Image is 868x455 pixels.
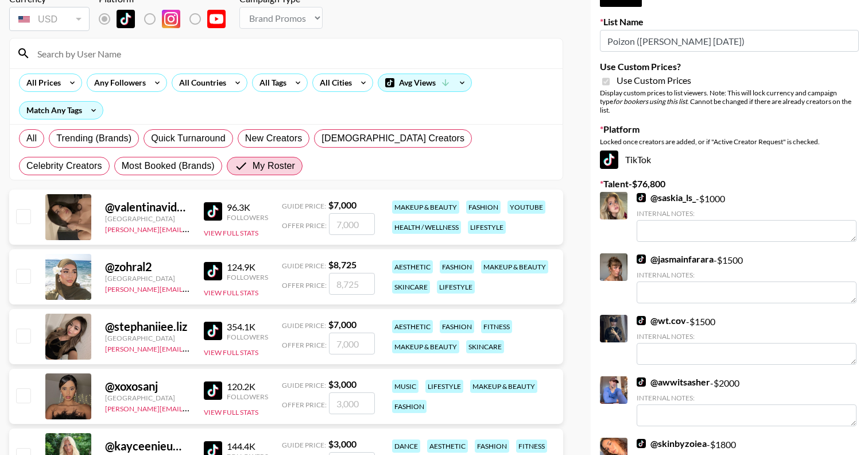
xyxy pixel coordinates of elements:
div: makeup & beauty [481,260,548,273]
span: [DEMOGRAPHIC_DATA] Creators [321,132,464,145]
span: Guide Price: [282,441,326,449]
div: lifestyle [468,221,506,234]
span: Most Booked (Brands) [122,159,215,173]
div: Locked once creators are added, or if "Active Creator Request" is checked. [600,137,859,146]
div: health / wellness [392,221,461,234]
div: lifestyle [425,380,463,393]
div: Display custom prices to list viewers. Note: This will lock currency and campaign type . Cannot b... [600,88,859,114]
span: Guide Price: [282,381,326,390]
img: Instagram [162,10,180,28]
div: @ valentinavidartes [105,200,190,214]
span: Guide Price: [282,321,326,330]
div: All Cities [313,74,354,91]
div: Internal Notes: [637,332,857,341]
input: 7,000 [329,333,375,354]
div: skincare [466,340,504,353]
div: - $ 1000 [637,192,857,242]
div: Followers [227,273,268,282]
img: YouTube [207,10,226,28]
em: for bookers using this list [613,97,687,106]
input: 3,000 [329,392,375,414]
span: Guide Price: [282,202,326,210]
strong: $ 3,000 [328,379,356,390]
img: TikTok [117,10,135,28]
div: @ xoxosanj [105,379,190,394]
span: Offer Price: [282,281,327,290]
strong: $ 7,000 [328,199,356,210]
div: fashion [392,400,427,413]
a: [PERSON_NAME][EMAIL_ADDRESS][PERSON_NAME][DOMAIN_NAME] [105,223,330,234]
div: makeup & beauty [392,200,459,214]
label: Platform [600,124,859,135]
button: View Full Stats [204,229,258,237]
div: aesthetic [427,439,468,453]
div: 354.1K [227,321,268,333]
div: fashion [440,320,474,333]
span: Trending (Brands) [56,132,131,145]
div: All Countries [172,74,228,91]
div: Internal Notes: [637,394,857,402]
div: Followers [227,213,268,222]
div: skincare [392,280,430,294]
div: aesthetic [392,320,433,333]
div: - $ 1500 [637,315,857,365]
input: 8,725 [329,273,375,295]
img: TikTok [204,262,222,280]
a: @jasmainfarara [637,253,714,265]
strong: $ 7,000 [328,319,356,330]
div: makeup & beauty [392,340,459,353]
div: fashion [466,200,501,214]
input: Search by User Name [30,44,556,63]
div: @ stephaniiee.liz [105,319,190,334]
button: View Full Stats [204,408,258,417]
div: @ zohral2 [105,260,190,274]
a: @saskia_ls_ [637,192,696,203]
div: Internal Notes: [637,209,857,218]
img: TikTok [204,202,222,221]
label: Use Custom Prices? [600,61,859,72]
div: List locked to TikTok. [99,7,235,31]
div: music [392,380,418,393]
div: [GEOGRAPHIC_DATA] [105,334,190,342]
div: fitness [481,320,512,333]
div: aesthetic [392,260,433,273]
label: List Name [600,16,859,28]
div: youtube [507,200,545,214]
div: All Tags [253,74,289,91]
div: @ kayceenieuwendyk [105,439,190,453]
span: Use Custom Prices [617,75,691,86]
div: fashion [475,439,509,453]
img: TikTok [637,193,646,202]
strong: $ 8,725 [328,259,356,270]
div: Any Followers [87,74,148,91]
div: 96.3K [227,202,268,213]
a: [PERSON_NAME][EMAIL_ADDRESS][PERSON_NAME][DOMAIN_NAME] [105,283,330,294]
button: View Full Stats [204,348,258,357]
div: makeup & beauty [470,380,537,393]
div: lifestyle [437,280,475,294]
div: [GEOGRAPHIC_DATA] [105,394,190,402]
div: 144.4K [227,441,268,452]
div: - $ 2000 [637,376,857,426]
div: Avg Views [378,74,471,91]
div: 124.9K [227,261,268,273]
div: dance [392,439,420,453]
img: TikTok [637,316,646,325]
div: Followers [227,392,268,401]
div: Currency is locked to USD [9,5,90,33]
div: fashion [440,260,474,273]
a: @awwitsasher [637,376,710,388]
div: Followers [227,333,268,341]
a: @skinbyzoiea [637,438,707,449]
button: View Full Stats [204,288,258,297]
img: TikTok [204,381,222,400]
img: TikTok [637,439,646,448]
input: 7,000 [329,213,375,235]
span: Offer Price: [282,221,327,230]
strong: $ 3,000 [328,438,356,449]
div: Match Any Tags [20,102,103,119]
div: USD [11,9,87,29]
label: Talent - $ 76,800 [600,178,859,190]
span: Celebrity Creators [26,159,102,173]
a: [PERSON_NAME][EMAIL_ADDRESS][PERSON_NAME][DOMAIN_NAME] [105,402,330,413]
